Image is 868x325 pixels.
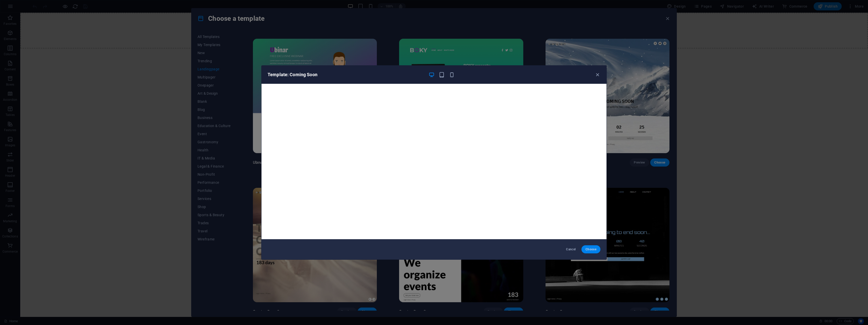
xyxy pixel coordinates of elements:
[268,72,424,78] h6: Template: Coming Soon
[397,22,422,29] span: Add elements
[566,247,576,251] span: Cancel
[585,247,596,251] span: Choose
[581,245,600,253] button: Choose
[424,22,451,29] span: Paste clipboard
[561,245,580,253] button: Cancel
